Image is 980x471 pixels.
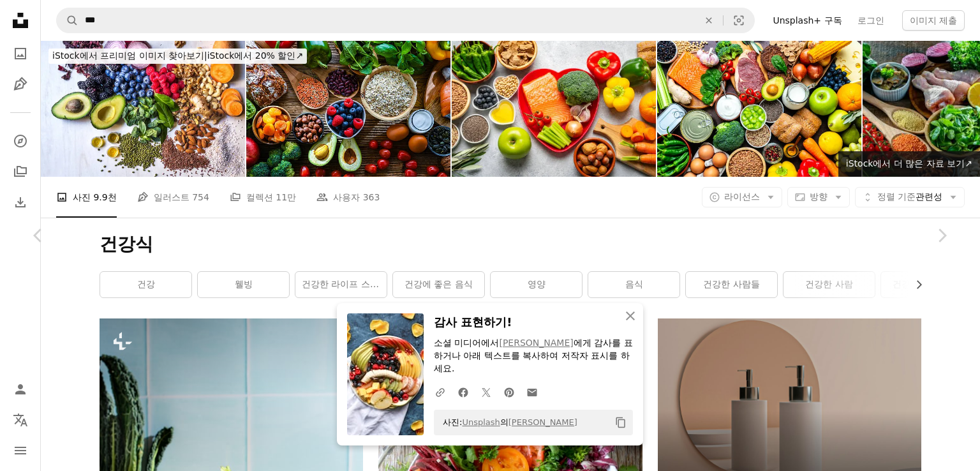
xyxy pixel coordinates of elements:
[724,191,760,202] span: 라이선스
[657,41,861,177] img: Large group of raw food for a well balanced diet. Includes carbohydrates, proteins and dietary fiber
[436,412,577,433] span: 사진: 의
[393,272,484,297] a: 건강에 좋은 음식
[877,191,916,202] span: 정렬 기준
[8,407,33,433] button: 언어
[783,272,875,297] a: 건강한 사람
[810,191,828,202] span: 방향
[137,177,209,218] a: 일러스트 754
[695,8,723,33] button: 삭제
[846,158,972,168] span: iStock에서 더 많은 자료 보기 ↗
[8,71,33,97] a: 일러스트
[452,41,656,177] img: 강하고 건강한 심장을 위한 건강한 성분 그룹
[787,187,850,207] button: 방향
[686,272,777,297] a: 건강한 사람들
[462,417,500,427] a: Unsplash
[8,41,33,66] a: 사진
[521,379,544,405] a: 이메일로 공유에 공유
[491,272,582,297] a: 영양
[363,190,380,204] span: 363
[8,377,33,402] a: 로그인 / 가입
[57,8,78,33] button: Unsplash 검색
[276,190,296,204] span: 11만
[452,379,475,405] a: Facebook에 공유
[881,272,972,297] a: 건강 및 휘트니스
[509,417,577,427] a: [PERSON_NAME]
[100,233,921,256] h1: 건강식
[475,379,498,405] a: Twitter에 공유
[8,128,33,154] a: 탐색
[434,313,633,332] h3: 감사 표현하기!
[192,190,209,204] span: 754
[765,10,849,31] a: Unsplash+ 구독
[838,151,980,177] a: iStock에서 더 많은 자료 보기↗
[499,338,573,348] a: [PERSON_NAME]
[8,159,33,184] a: 컬렉션
[724,8,754,33] button: 시각적 검색
[100,272,191,297] a: 건강
[855,187,965,207] button: 정렬 기준관련성
[246,41,450,177] img: Food products recommended for pregnancy. Healthy diet
[56,8,755,33] form: 사이트 전체에서 이미지 찾기
[610,412,632,433] button: 클립보드에 복사하기
[316,177,380,218] a: 사용자 363
[877,191,942,204] span: 관련성
[198,272,289,297] a: 웰빙
[434,337,633,375] p: 소셜 미디어에서 에게 감사를 표하거나 아래 텍스트를 복사하여 저작자 표시를 하세요.
[52,50,303,61] span: iStock에서 20% 할인 ↗
[588,272,679,297] a: 음식
[902,10,965,31] button: 이미지 제출
[702,187,782,207] button: 라이선스
[52,50,207,61] span: iStock에서 프리미엄 이미지 찾아보기 |
[498,379,521,405] a: Pinterest에 공유
[230,177,296,218] a: 컬렉션 11만
[41,41,315,71] a: iStock에서 프리미엄 이미지 찾아보기|iStock에서 20% 할인↗
[903,174,980,297] a: 다음
[850,10,892,31] a: 로그인
[41,41,245,177] img: 나무 테이블에 다양한 색상의 야채, 과일, 콩류 및 견과류
[295,272,387,297] a: 건강한 라이프 스타일
[8,438,33,463] button: 메뉴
